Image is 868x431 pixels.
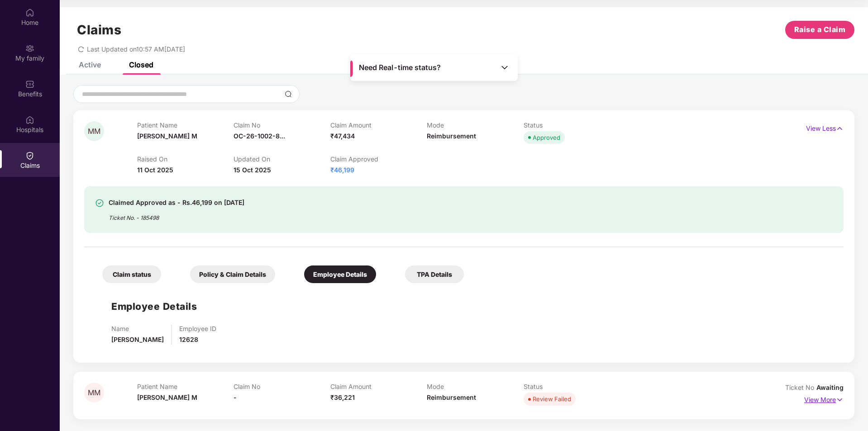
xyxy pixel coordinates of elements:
img: svg+xml;base64,PHN2ZyBpZD0iSG9zcGl0YWxzIiB4bWxucz0iaHR0cDovL3d3dy53My5vcmcvMjAwMC9zdmciIHdpZHRoPS... [25,115,34,124]
div: Claim status [102,265,161,283]
span: 15 Oct 2025 [234,166,271,174]
button: Raise a Claim [785,21,854,39]
p: Mode [427,383,524,390]
h1: Employee Details [111,299,197,314]
img: svg+xml;base64,PHN2ZyBpZD0iQmVuZWZpdHMiIHhtbG5zPSJodHRwOi8vd3d3LnczLm9yZy8yMDAwL3N2ZyIgd2lkdGg9Ij... [25,80,34,89]
span: Ticket No [785,384,816,391]
span: ₹47,434 [330,132,355,140]
span: [PERSON_NAME] M [137,393,197,401]
img: svg+xml;base64,PHN2ZyB4bWxucz0iaHR0cDovL3d3dy53My5vcmcvMjAwMC9zdmciIHdpZHRoPSIxNyIgaGVpZ2h0PSIxNy... [836,395,844,405]
p: Status [524,383,620,390]
img: svg+xml;base64,PHN2ZyBpZD0iU3VjY2Vzcy0zMngzMiIgeG1sbnM9Imh0dHA6Ly93d3cudzMub3JnLzIwMDAvc3ZnIiB3aW... [95,199,104,208]
p: Claim No [234,383,330,390]
img: Toggle Icon [500,63,509,72]
p: Status [524,121,620,129]
span: 11 Oct 2025 [137,166,173,174]
p: Claim No [234,121,330,129]
img: svg+xml;base64,PHN2ZyBpZD0iQ2xhaW0iIHhtbG5zPSJodHRwOi8vd3d3LnczLm9yZy8yMDAwL3N2ZyIgd2lkdGg9IjIwIi... [25,151,34,160]
div: Closed [129,60,153,69]
span: Raise a Claim [794,24,846,35]
p: Patient Name [137,121,234,129]
p: Claim Approved [330,155,427,163]
p: View More [804,393,844,405]
span: Last Updated on 10:57 AM[DATE] [87,45,185,53]
span: 12628 [179,336,198,343]
p: Claim Amount [330,383,427,390]
p: Name [111,325,164,332]
span: redo [78,45,84,53]
span: Need Real-time status? [359,63,441,72]
p: Raised On [137,155,234,163]
span: OC-26-1002-8... [234,132,285,140]
div: Active [79,60,101,69]
span: [PERSON_NAME] M [137,132,197,140]
span: - [234,393,237,401]
p: Patient Name [137,383,234,390]
img: svg+xml;base64,PHN2ZyBpZD0iSG9tZSIgeG1sbnM9Imh0dHA6Ly93d3cudzMub3JnLzIwMDAvc3ZnIiB3aWR0aD0iMjAiIG... [25,8,34,17]
div: Approved [533,133,560,142]
h1: Claims [77,22,121,38]
p: View Less [806,121,844,133]
span: Reimbursement [427,393,476,401]
span: Awaiting [816,384,844,391]
img: svg+xml;base64,PHN2ZyB4bWxucz0iaHR0cDovL3d3dy53My5vcmcvMjAwMC9zdmciIHdpZHRoPSIxNyIgaGVpZ2h0PSIxNy... [836,123,844,133]
p: Mode [427,121,524,129]
div: Ticket No. - 185498 [109,208,244,222]
span: Reimbursement [427,132,476,140]
div: Policy & Claim Details [190,265,275,283]
div: Claimed Approved as - Rs.46,199 on [DATE] [109,197,244,208]
img: svg+xml;base64,PHN2ZyB3aWR0aD0iMjAiIGhlaWdodD0iMjAiIHZpZXdCb3g9IjAgMCAyMCAyMCIgZmlsbD0ibm9uZSIgeG... [25,44,34,53]
span: MM [88,128,100,135]
span: ₹46,199 [330,166,354,174]
p: Employee ID [179,325,216,332]
div: TPA Details [405,265,464,283]
div: Review Failed [533,394,571,403]
span: MM [88,389,100,397]
span: [PERSON_NAME] [111,336,164,343]
img: svg+xml;base64,PHN2ZyBpZD0iU2VhcmNoLTMyeDMyIiB4bWxucz0iaHR0cDovL3d3dy53My5vcmcvMjAwMC9zdmciIHdpZH... [285,90,292,98]
p: Updated On [234,155,330,163]
p: Claim Amount [330,121,427,129]
span: ₹36,221 [330,393,355,401]
div: Employee Details [304,265,376,283]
